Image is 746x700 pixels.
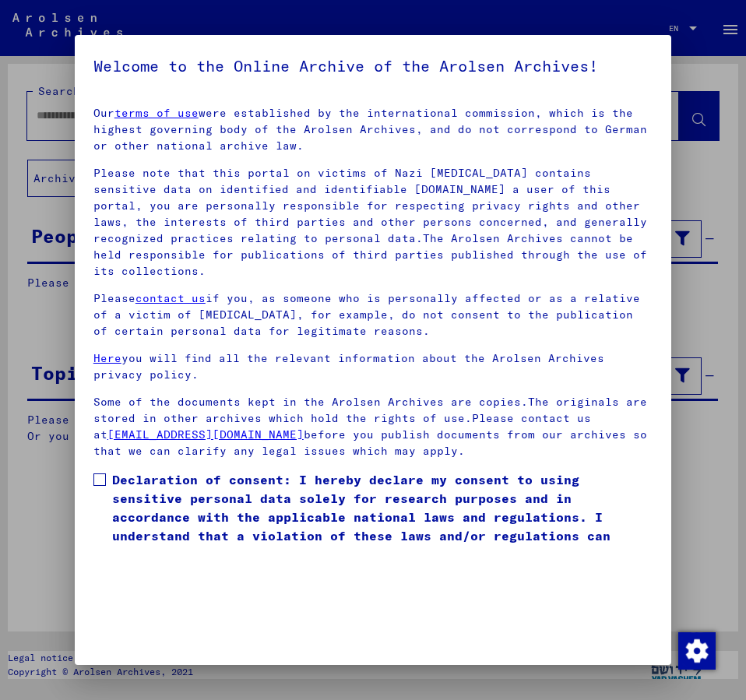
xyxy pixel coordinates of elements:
p: Please note that this portal on victims of Nazi [MEDICAL_DATA] contains sensitive data on identif... [93,165,653,280]
a: contact us [135,291,206,305]
a: Here [93,351,121,365]
img: Change consent [678,632,716,670]
a: [EMAIL_ADDRESS][DOMAIN_NAME] [107,427,304,441]
p: you will find all the relevant information about the Arolsen Archives privacy policy. [93,350,653,383]
h5: Welcome to the Online Archive of the Arolsen Archives! [93,54,653,79]
a: terms of use [114,106,199,120]
p: Our were established by the international commission, which is the highest governing body of the ... [93,105,653,154]
span: Declaration of consent: I hereby declare my consent to using sensitive personal data solely for r... [112,470,653,564]
p: Some of the documents kept in the Arolsen Archives are copies.The originals are stored in other a... [93,394,653,459]
div: Change consent [677,631,715,669]
p: Please if you, as someone who is personally affected or as a relative of a victim of [MEDICAL_DAT... [93,290,653,339]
